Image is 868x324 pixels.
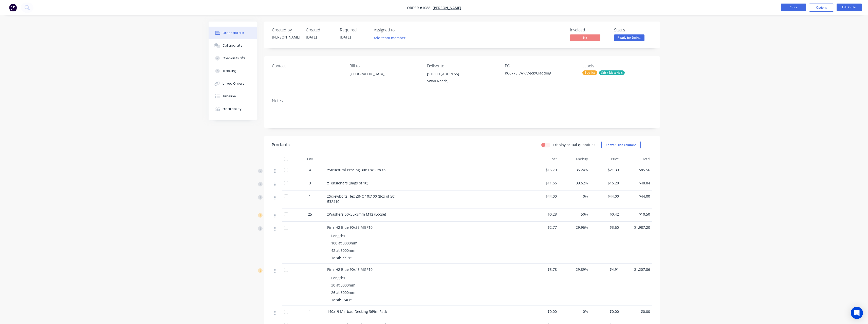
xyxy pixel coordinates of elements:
div: Stick Materials [599,70,625,75]
div: Created by [272,28,300,32]
span: Lengths [331,275,345,280]
div: [STREET_ADDRESS] [427,70,496,78]
span: $44.00 [623,194,650,199]
span: zTensioners (Bags of 10) [327,181,368,185]
button: Profitability [209,103,257,115]
button: Collaborate [209,39,257,52]
button: Order details [209,27,257,39]
div: Assigned to [374,28,424,32]
div: Profitability [223,107,242,111]
div: Checklists 0/0 [223,56,245,61]
div: Notes [272,98,652,103]
div: Cost [528,154,559,164]
span: 100 at 3000mm [331,240,357,246]
div: Price [590,154,621,164]
label: Display actual quantities [553,142,595,147]
span: $3.78 [530,267,557,272]
span: 4 [309,167,311,173]
div: Products [272,142,290,148]
span: Pine H2 Blue 90x35 MGP10 [327,225,373,230]
div: Open Intercom Messenger [851,307,863,319]
span: $0.42 [592,212,619,217]
div: Bill to [349,64,419,68]
button: Edit Order [837,4,862,11]
span: 42 at 6000mm [331,248,355,253]
button: Tracking [209,65,257,77]
span: $0.00 [530,309,557,314]
div: Invoiced [570,28,608,32]
span: $16.28 [592,180,619,186]
span: $1,987.20 [623,225,650,230]
span: [DATE] [306,35,317,40]
span: 140x19 Merbau Decking 369m Pack [327,309,387,314]
span: 552m [341,255,355,260]
span: zStructural Bracing 30x0.8x30m roll [327,167,387,172]
div: [GEOGRAPHIC_DATA], [349,70,419,78]
div: [STREET_ADDRESS]Swan Reach, [427,70,496,87]
div: Linked Orders [223,81,244,86]
span: $85.56 [623,167,650,173]
span: Pine H2 Blue 90x45 MGP10 [327,267,373,272]
div: [PERSON_NAME] [272,34,300,40]
div: PO [505,64,574,68]
button: Show / Hide columns [601,141,641,149]
div: Status [614,28,652,32]
span: $11.66 [530,180,557,186]
div: Qty [295,154,325,164]
span: No [570,34,600,41]
span: $44.00 [530,194,557,199]
div: Buy Ins [582,70,597,75]
span: $10.50 [623,212,650,217]
img: Factory [9,4,17,11]
div: Collaborate [223,43,243,48]
button: Timeline [209,90,257,103]
div: RC0775 LWF/Deck/Cladding [505,70,568,78]
span: Ready for Deliv... [614,34,644,41]
span: 0% [561,309,588,314]
div: Total [621,154,652,164]
span: $0.00 [592,309,619,314]
span: Total: [331,255,341,260]
span: 3 [309,180,311,186]
span: 36.24% [561,167,588,173]
span: [DATE] [340,35,351,40]
div: Order details [223,31,244,35]
span: [PERSON_NAME] [433,5,461,10]
button: Options [809,4,834,12]
span: 26 at 6000mm [331,290,355,295]
span: zWashers 50x50x3mm M12 (Loose) [327,212,386,217]
span: 50% [561,212,588,217]
span: $21.39 [592,167,619,173]
button: Close [781,4,806,11]
div: Contact [272,64,341,68]
span: Total: [331,297,341,302]
span: Order #1088 - [407,5,433,10]
span: Lengths [331,233,345,238]
span: 25 [308,212,312,217]
span: 246m [341,297,355,302]
div: Swan Reach, [427,78,496,85]
span: $2.77 [530,225,557,230]
span: $4.91 [592,267,619,272]
span: $44.00 [592,194,619,199]
div: Deliver to [427,64,496,68]
button: Linked Orders [209,77,257,90]
span: 29.96% [561,225,588,230]
button: Ready for Deliv... [614,34,644,42]
span: $48.84 [623,180,650,186]
span: 1 [309,309,311,314]
div: Created [306,28,334,32]
span: $1,207.86 [623,267,650,272]
span: 29.89% [561,267,588,272]
span: $15.70 [530,167,557,173]
div: [GEOGRAPHIC_DATA], [349,70,419,87]
button: Checklists 0/0 [209,52,257,65]
span: 0% [561,194,588,199]
div: Tracking [223,69,236,73]
button: Add team member [371,34,408,41]
span: $3.60 [592,225,619,230]
span: $0.28 [530,212,557,217]
button: Add team member [374,34,408,41]
span: 39.62% [561,180,588,186]
span: 30 at 3000mm [331,282,355,288]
